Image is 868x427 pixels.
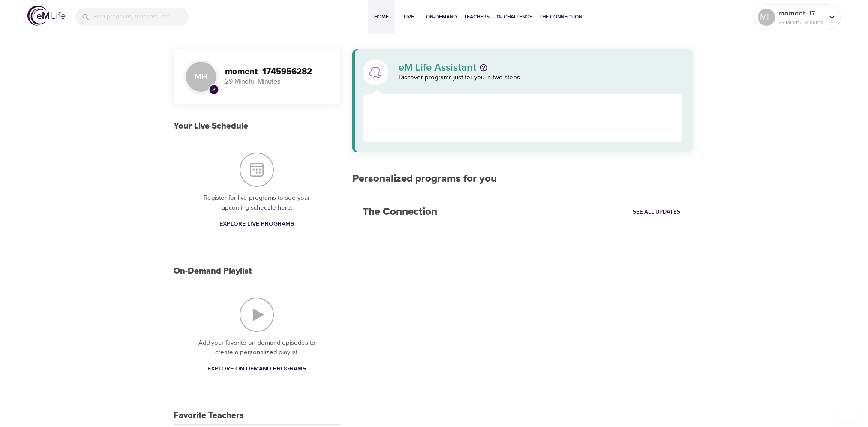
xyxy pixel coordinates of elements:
h2: The Connection [352,195,448,229]
a: Explore On-Demand Programs [204,361,309,377]
h3: moment_1745956282 [225,67,330,77]
span: The Connection [539,12,582,21]
h3: Favorite Teachers [174,411,244,421]
input: Find programs, teachers, etc... [93,8,189,26]
h3: Your Live Schedule [174,121,248,131]
h2: Personalized programs for you [352,173,693,185]
div: MH [758,9,775,26]
span: Live [399,12,419,21]
a: Explore Live Programs [216,216,297,232]
span: 1% Challenge [496,12,532,21]
p: 29 Mindful Minutes [225,77,330,87]
p: Register for live programs to see your upcoming schedule here. [191,193,323,213]
p: 29 Mindful Minutes [778,18,824,26]
a: See All Updates [631,205,682,219]
span: Home [371,12,392,21]
span: On-Demand [426,12,457,21]
span: Explore Live Programs [219,219,294,229]
iframe: Button to launch messaging window [834,393,861,420]
span: Teachers [464,12,490,21]
h3: On-Demand Playlist [174,266,252,276]
img: Your Live Schedule [240,153,274,187]
img: logo [27,6,65,26]
span: See All Updates [633,207,680,217]
p: moment_1745956282 [778,8,824,18]
p: eM Life Assistant [399,63,476,73]
p: Discover programs just for you in two steps [399,73,683,83]
img: On-Demand Playlist [240,298,274,332]
span: Explore On-Demand Programs [207,364,306,374]
img: eM Life Assistant [369,66,382,79]
div: MH [184,60,218,94]
p: Add your favorite on-demand episodes to create a personalized playlist. [191,338,323,358]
